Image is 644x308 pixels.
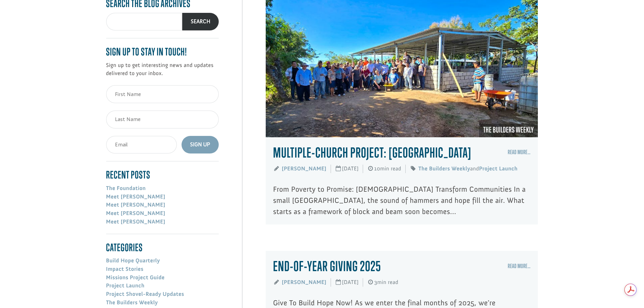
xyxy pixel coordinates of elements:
a: Project Launch [479,165,518,172]
a: Project Shovel-Ready Updates [106,291,184,298]
a: Multiple-Church Project: [GEOGRAPHIC_DATA] [273,144,471,161]
input: Last Name [106,111,219,128]
span: [DATE] [331,161,363,177]
h4: Categories [106,242,219,254]
a: Read More… [508,263,531,269]
a: Meet [PERSON_NAME] [106,218,165,225]
button: Sign Up [182,136,219,154]
a: Build Hope Quarterly [106,257,160,264]
span: and [405,161,522,177]
h4: Recent Posts [106,169,219,181]
a: Impact Stories [106,266,144,273]
button: Search [182,13,219,31]
a: [PERSON_NAME] [282,165,327,172]
span: 10min read [363,161,406,177]
a: Project Launch [106,282,145,289]
h4: Sign up to stay in touch! [106,46,219,58]
p: Sign up to get interesting news and updates delivered to your inbox. [106,61,219,78]
input: First Name [106,85,219,103]
a: The Foundation [106,185,146,192]
a: The Builders Weekly [479,124,538,137]
a: [PERSON_NAME] [282,279,327,286]
a: Missions Project Guide [106,274,165,281]
input: Email [106,136,177,154]
p: From Poverty to Promise: [DEMOGRAPHIC_DATA] Transform Communities In a small [GEOGRAPHIC_DATA], t... [273,184,531,217]
a: Meet [PERSON_NAME] [106,193,165,200]
a: The Builders Weekly [418,165,470,172]
a: Meet [PERSON_NAME] [106,202,165,208]
span: [DATE] [331,274,363,291]
a: Read More… [508,149,531,156]
span: 3min read [363,274,403,291]
a: The Builders Weekly [106,299,158,306]
a: Meet [PERSON_NAME] [106,210,165,217]
a: End-Of-Year Giving 2025 [273,258,381,274]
